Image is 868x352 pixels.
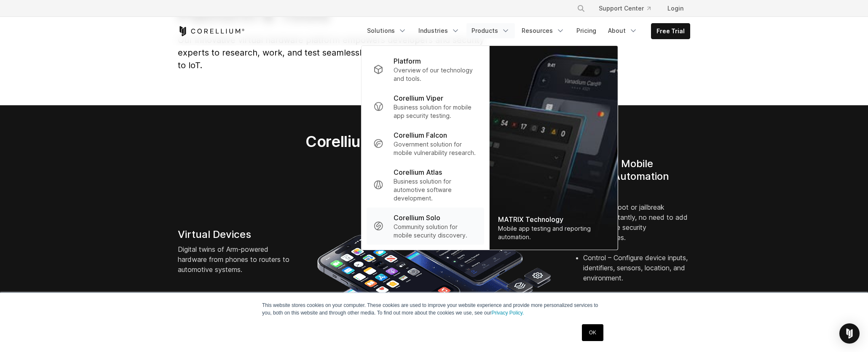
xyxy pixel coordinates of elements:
[367,88,484,125] a: Corellium Viper Business solution for mobile app security testing.
[394,56,421,66] p: Platform
[178,244,293,275] p: Digital twins of Arm-powered hardware from phones to routers to automotive systems.
[367,51,484,88] a: Platform Overview of our technology and tools.
[394,223,477,240] p: Community solution for mobile security discovery.
[394,213,440,223] p: Corellium Solo
[178,291,293,304] h4: Hypervisor
[582,324,603,341] a: OK
[517,23,570,38] a: Resources
[491,310,524,316] a: Privacy Policy.
[466,23,515,38] a: Products
[394,140,477,157] p: Government solution for mobile vulnerability research.
[367,208,484,245] a: Corellium Solo Community solution for mobile security discovery.
[394,103,477,120] p: Business solution for mobile app security testing.
[583,253,690,293] li: Control – Configure device inputs, identifiers, sensors, location, and environment.
[661,1,690,16] a: Login
[490,46,618,250] img: Matrix_WebNav_1x
[362,23,412,38] a: Solutions
[178,35,512,70] span: Our innovative virtual hardware platform empowers developers and security experts to research, wo...
[573,1,589,16] button: Search
[498,224,609,241] div: Mobile app testing and reporting automation.
[178,228,293,241] h4: Virtual Devices
[394,93,443,103] p: Corellium Viper
[498,214,609,224] div: MATRIX Technology
[490,46,618,250] a: MATRIX Technology Mobile app testing and reporting automation.
[839,323,860,344] div: Open Intercom Messenger
[266,132,602,151] h2: Corellium Virtual Hardware Platform
[367,162,484,208] a: Corellium Atlas Business solution for automotive software development.
[394,167,442,177] p: Corellium Atlas
[575,157,690,195] h4: Powerful Mobile Testing Automation Tools
[394,130,447,140] p: Corellium Falcon
[413,23,465,38] a: Industries
[367,125,484,162] a: Corellium Falcon Government solution for mobile vulnerability research.
[567,1,690,16] div: Navigation Menu
[362,23,690,39] div: Navigation Menu
[583,202,690,253] li: Access – Root or jailbreak devices instantly, no need to add code or use security vulnerabilities.
[651,24,690,39] a: Free Trial
[592,1,657,16] a: Support Center
[262,301,606,317] p: This website stores cookies on your computer. These cookies are used to improve your website expe...
[394,177,477,203] p: Business solution for automotive software development.
[571,23,601,38] a: Pricing
[394,66,477,83] p: Overview of our technology and tools.
[178,26,245,36] a: Corellium Home
[603,23,643,38] a: About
